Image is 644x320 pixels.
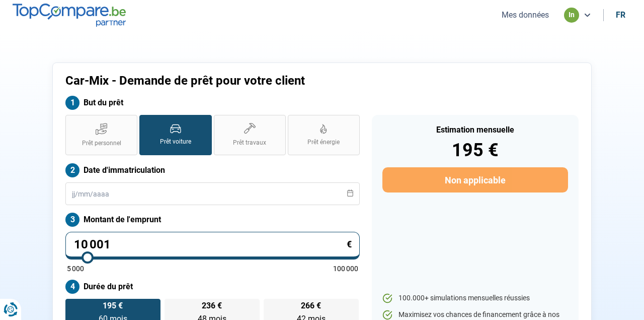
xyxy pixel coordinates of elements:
span: 5 000 [67,265,84,272]
div: Estimation mensuelle [382,126,568,134]
label: Date d'immatriculation [65,163,360,177]
span: Prêt personnel [82,139,121,148]
span: 195 € [103,302,123,310]
button: Mes données [499,10,552,20]
div: in [564,8,579,23]
span: 236 € [202,302,222,310]
span: Prêt énergie [307,138,340,147]
li: 100.000+ simulations mensuelles réussies [382,293,568,303]
div: 195 € [382,141,568,159]
span: 266 € [301,302,321,310]
label: Durée du prêt [65,280,360,294]
span: Prêt travaux [233,139,266,147]
button: Non applicable [382,167,568,193]
span: € [347,240,352,249]
label: Montant de l'emprunt [65,213,360,227]
span: Prêt voiture [160,138,191,146]
h1: Car-Mix - Demande de prêt pour votre client [65,74,447,88]
div: fr [616,10,625,20]
label: But du prêt [65,96,360,110]
img: TopCompare.be [13,4,126,26]
input: jj/mm/aaaa [65,182,360,205]
span: 100 000 [333,265,358,272]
